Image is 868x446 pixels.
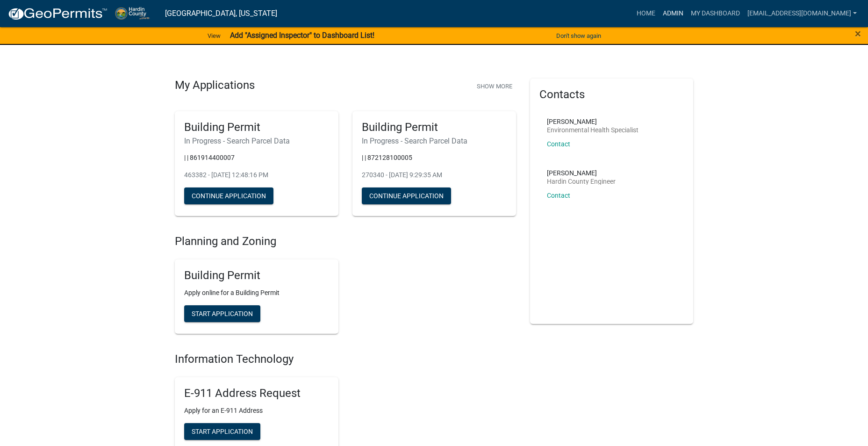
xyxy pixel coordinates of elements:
[184,269,329,282] h5: Building Permit
[204,28,224,43] a: View
[184,387,329,400] h5: E-911 Address Request
[473,79,516,94] button: Show More
[184,187,273,204] button: Continue Application
[547,118,638,125] p: [PERSON_NAME]
[547,192,570,199] a: Contact
[855,28,861,39] button: Close
[175,235,516,248] h4: Planning and Zoning
[115,7,158,20] img: Hardin County, Iowa
[547,140,570,148] a: Contact
[362,170,507,180] p: 270340 - [DATE] 9:29:35 AM
[184,288,329,298] p: Apply online for a Building Permit
[362,137,507,145] h6: In Progress - Search Parcel Data
[744,5,861,22] a: [EMAIL_ADDRESS][DOMAIN_NAME]
[547,127,638,133] p: Environmental Health Specialist
[175,79,255,93] h4: My Applications
[687,5,744,22] a: My Dashboard
[165,6,277,22] a: [GEOGRAPHIC_DATA], [US_STATE]
[633,5,659,22] a: Home
[192,310,253,317] span: Start Application
[659,5,687,22] a: Admin
[184,423,260,440] button: Start Application
[184,170,329,180] p: 463382 - [DATE] 12:48:16 PM
[362,121,507,134] h5: Building Permit
[230,31,374,40] strong: Add "Assigned Inspector" to Dashboard List!
[539,88,684,101] h5: Contacts
[855,27,861,40] span: ×
[184,305,260,322] button: Start Application
[192,427,253,435] span: Start Application
[184,137,329,145] h6: In Progress - Search Parcel Data
[552,28,605,43] button: Don't show again
[547,178,616,185] p: Hardin County Engineer
[547,170,616,176] p: [PERSON_NAME]
[362,153,507,163] p: | | 872128100005
[184,406,329,416] p: Apply for an E-911 Address
[175,352,516,366] h4: Information Technology
[362,187,451,204] button: Continue Application
[184,121,329,134] h5: Building Permit
[184,153,329,163] p: | | 861914400007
